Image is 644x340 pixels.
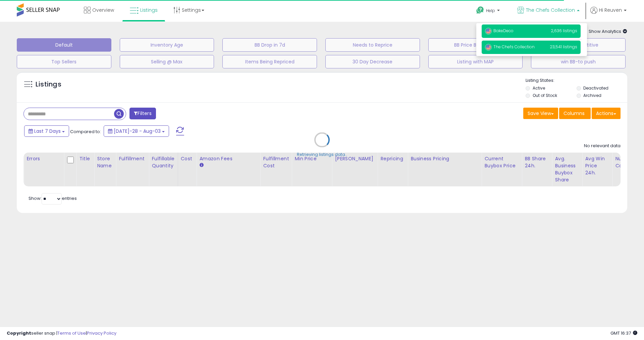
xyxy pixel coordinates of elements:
a: Help [471,1,506,22]
span: The Chefs Collection [526,7,575,13]
span: 23,541 listings [550,44,577,50]
span: Help [486,8,495,13]
span: Show Analytics [589,28,627,35]
button: BB Drop in 7d [222,38,317,52]
span: Hi Reuven [599,7,622,13]
img: usa.png [485,44,492,51]
span: Listings [140,7,158,13]
img: usa.png [485,28,492,35]
button: Listing with MAP [428,55,523,68]
button: Selling @ Max [120,55,214,68]
span: 2,636 listings [551,28,577,34]
span: The Chefs Collection [485,44,535,50]
button: Needs to Reprice [325,38,420,52]
button: Items Being Repriced [222,55,317,68]
i: Get Help [476,6,484,14]
span: Overview [92,7,114,13]
button: BB Price Below Min [428,38,523,52]
button: win BB-to push [531,55,626,68]
a: Hi Reuven [590,7,627,22]
button: Default [17,38,111,52]
div: Retrieving listings data.. [297,152,347,158]
button: 30 Day Decrease [325,55,420,68]
span: BakeDeco [485,28,514,34]
button: Inventory Age [120,38,214,52]
button: Top Sellers [17,55,111,68]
